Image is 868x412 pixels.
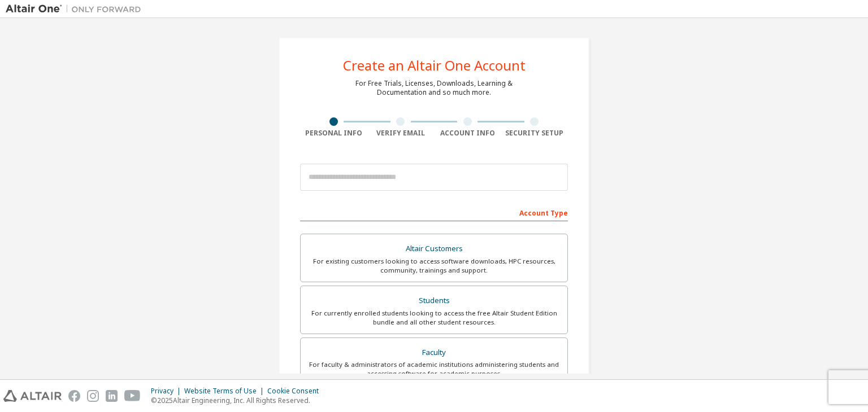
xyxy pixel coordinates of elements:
[307,360,561,378] div: For faculty & administrators of academic institutions administering students and accessing softwa...
[307,241,561,257] div: Altair Customers
[184,387,267,396] div: Website Terms of Use
[106,390,118,402] img: linkedin.svg
[151,396,325,405] p: © 2025 Altair Engineering, Inc. All Rights Reserved.
[501,129,568,138] div: Security Setup
[300,129,367,138] div: Personal Info
[307,309,561,327] div: For currently enrolled students looking to access the free Altair Student Edition bundle and all ...
[3,390,62,402] img: altair_logo.svg
[343,59,526,72] div: Create an Altair One Account
[434,129,501,138] div: Account Info
[307,293,561,309] div: Students
[68,390,80,402] img: facebook.svg
[367,129,435,138] div: Verify Email
[307,257,561,275] div: For existing customers looking to access software downloads, HPC resources, community, trainings ...
[151,387,184,396] div: Privacy
[307,345,561,361] div: Faculty
[87,390,99,402] img: instagram.svg
[124,390,141,402] img: youtube.svg
[355,79,513,97] div: For Free Trials, Licenses, Downloads, Learning & Documentation and so much more.
[267,387,325,396] div: Cookie Consent
[300,203,568,221] div: Account Type
[6,3,147,15] img: Altair One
